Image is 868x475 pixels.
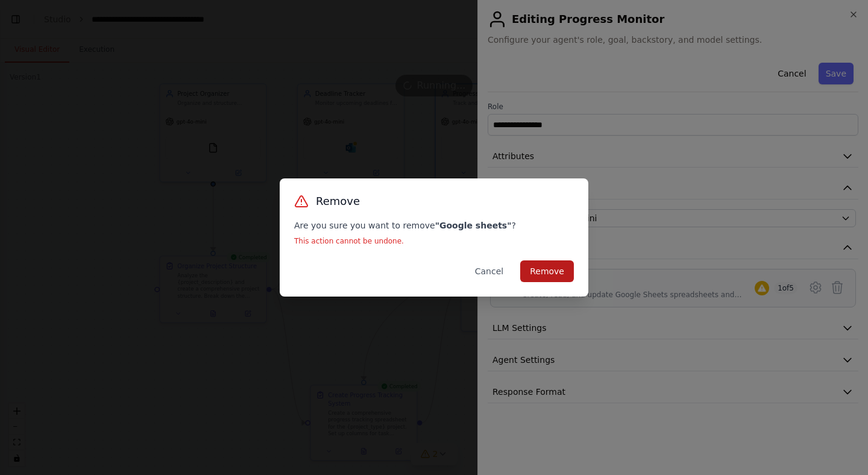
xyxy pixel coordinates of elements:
p: Are you sure you want to remove ? [294,219,574,231]
h3: Remove [316,193,360,210]
strong: " Google sheets " [435,221,512,230]
p: This action cannot be undone. [294,236,574,246]
button: Cancel [465,260,513,282]
button: Remove [520,260,574,282]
